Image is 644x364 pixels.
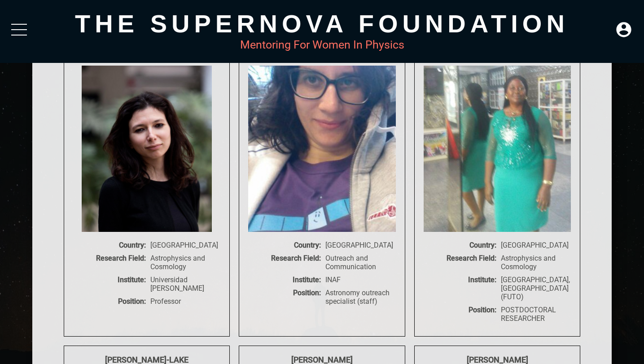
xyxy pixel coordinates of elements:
[148,275,221,293] div: Universidad [PERSON_NAME]
[248,289,323,306] div: Position:
[148,254,221,271] div: Astrophysics and Cosmology
[323,275,396,284] div: INAF
[499,275,571,301] div: [GEOGRAPHIC_DATA], [GEOGRAPHIC_DATA] (FUTO)
[73,241,148,249] div: Country:
[424,241,499,249] div: Country:
[499,254,571,271] div: Astrophysics and Cosmology
[248,254,323,271] div: Research Field:
[424,254,499,271] div: Research Field:
[323,254,396,271] div: Outreach and Communication
[323,289,396,306] div: Astronomy outreach specialist (staff)
[323,241,396,249] div: [GEOGRAPHIC_DATA]
[73,275,148,293] div: Institute:
[248,241,323,249] div: Country:
[32,38,612,51] div: Mentoring For Women In Physics
[148,297,221,306] div: Professor
[148,241,221,249] div: [GEOGRAPHIC_DATA]
[499,306,571,323] div: POSTDOCTORAL RESEARCHER
[73,254,148,271] div: Research Field:
[248,275,323,284] div: Institute:
[424,275,499,301] div: Institute:
[424,306,499,323] div: Position:
[73,297,148,306] div: Position:
[32,9,612,38] div: The Supernova Foundation
[499,241,571,249] div: [GEOGRAPHIC_DATA]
